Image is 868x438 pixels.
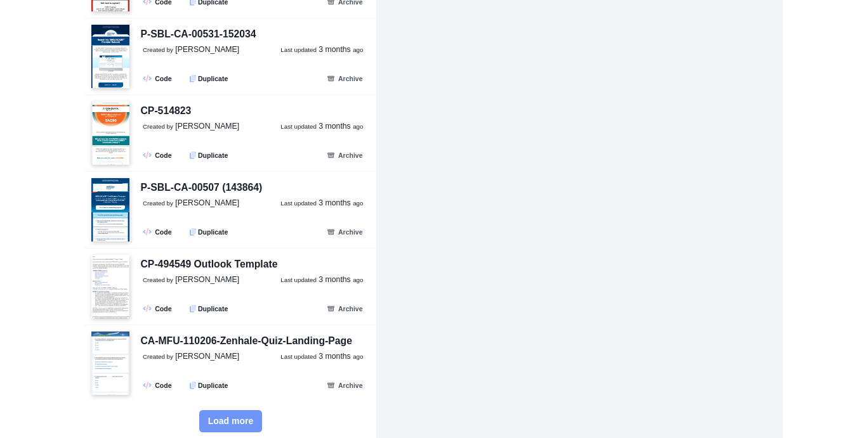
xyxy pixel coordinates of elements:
[138,71,178,86] a: Code
[353,276,363,283] small: ago
[353,46,363,53] small: ago
[320,378,370,392] button: Archive
[353,123,363,130] small: ago
[208,416,254,427] span: Load more
[143,353,173,360] small: Created by
[280,276,317,283] small: Last updated
[280,198,363,209] a: Last updated 3 months ago
[353,200,363,207] small: ago
[143,276,173,283] small: Created by
[175,45,239,54] span: [PERSON_NAME]
[280,351,363,363] a: Last updated 3 months ago
[280,353,317,360] small: Last updated
[175,352,239,361] span: [PERSON_NAME]
[141,333,352,349] div: CA-MFU-110206-Zenhale-Quiz-Landing-Page
[320,71,370,86] button: Archive
[141,257,278,273] div: CP-494549 Outlook Template
[143,46,173,53] small: Created by
[183,71,235,86] button: Duplicate
[320,301,370,316] button: Archive
[141,180,263,196] div: P-SBL-CA-00507 (143864)
[280,274,363,286] a: Last updated 3 months ago
[353,353,363,360] small: ago
[280,44,363,56] a: Last updated 3 months ago
[138,378,178,392] a: Code
[280,121,363,132] a: Last updated 3 months ago
[280,123,317,130] small: Last updated
[175,198,239,207] span: [PERSON_NAME]
[280,200,317,207] small: Last updated
[280,46,317,53] small: Last updated
[138,224,178,239] a: Code
[183,301,235,316] button: Duplicate
[138,148,178,162] a: Code
[175,122,239,131] span: [PERSON_NAME]
[138,301,178,316] a: Code
[183,378,235,392] button: Duplicate
[175,275,239,284] span: [PERSON_NAME]
[183,224,235,239] button: Duplicate
[143,123,173,130] small: Created by
[320,148,370,162] button: Archive
[320,224,370,239] button: Archive
[141,103,192,119] div: CP-514823
[143,200,173,207] small: Created by
[141,27,256,42] div: P-SBL-CA-00531-152034
[183,148,235,162] button: Duplicate
[199,410,263,432] button: Load more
